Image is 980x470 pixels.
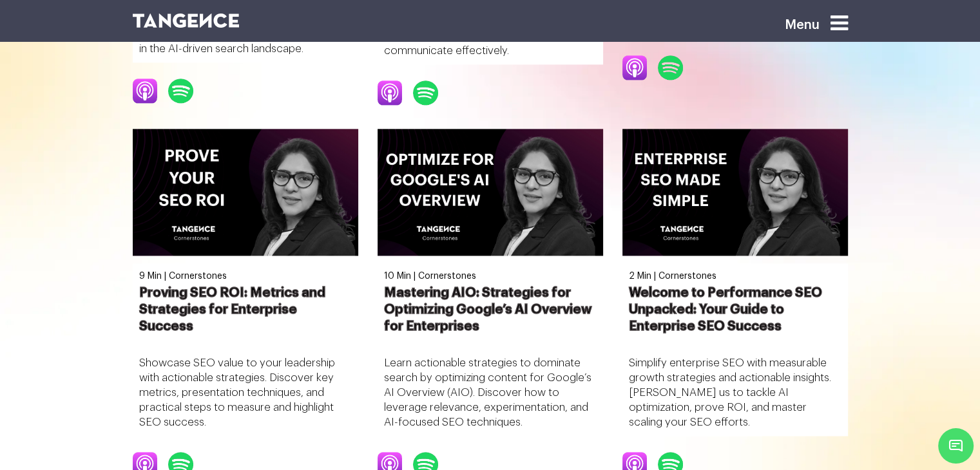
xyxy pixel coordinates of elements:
[384,272,411,281] span: 10 Min
[418,272,476,281] span: Cornerstones
[378,129,603,256] img: OPTIMIZE-FOR-GOOGLE'S-AI.jpg
[629,285,841,335] a: Welcome to Performance SEO Unpacked: Your Guide to Enterprise SEO Success
[378,80,403,104] img: podcast1new.png
[413,80,439,105] img: podcast3new.png
[168,79,194,103] img: podcast3new.png
[414,272,416,281] span: |
[139,285,352,335] a: Proving SEO ROI: Metrics and Strategies for Enterprise Success
[169,272,227,281] span: Cornerstones
[139,355,352,429] p: Showcase SEO value to your leadership with actionable strategies. Discover key metrics, presentat...
[384,285,597,335] a: Mastering AIO: Strategies for Optimizing Google’s AI Overview for Enterprises
[133,79,159,102] img: podcast1new.png
[658,55,684,80] img: podcast3new.png
[938,428,974,464] span: Chat Widget
[622,55,648,79] img: podcast1new.png
[629,272,651,281] span: 2 Min
[658,272,716,281] span: Cornerstones
[654,272,656,281] span: |
[629,355,841,429] p: Simplify enterprise SEO with measurable growth strategies and actionable insights. [PERSON_NAME] ...
[622,129,848,256] img: ENTERPRISE-SEO-MADE-SIMPLE.jpg
[139,272,162,281] span: 9 Min
[133,14,240,28] img: logo SVG
[384,355,597,429] p: Learn actionable strategies to dominate search by optimizing content for Google’s AI Overview (AI...
[133,129,358,256] img: PROVE-YOUR-SEO-ROI.jpg
[164,272,166,281] span: |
